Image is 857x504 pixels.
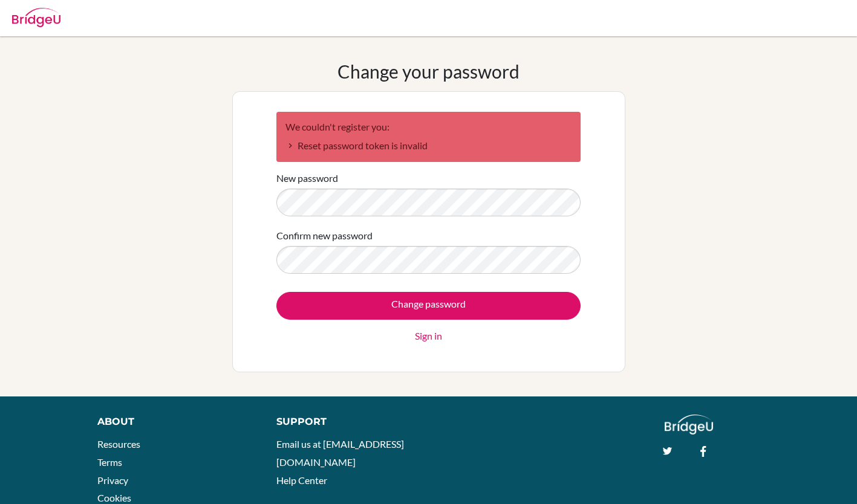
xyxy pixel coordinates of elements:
label: New password [276,171,338,186]
div: About [97,415,249,429]
a: Help Center [276,474,327,486]
a: Terms [97,456,122,468]
h2: We couldn't register you: [285,121,572,132]
a: Email us at [EMAIL_ADDRESS][DOMAIN_NAME] [276,438,404,468]
a: Sign in [415,329,442,343]
label: Confirm new password [276,228,373,243]
img: logo_white@2x-f4f0deed5e89b7ecb1c2cc34c3e3d731f90f0f143d5ea2071677605dd97b5244.png [665,415,714,435]
input: Change password [276,292,581,320]
a: Resources [97,438,140,450]
div: Support [276,415,416,429]
img: Bridge-U [12,8,60,27]
h1: Change your password [337,60,520,82]
a: Cookies [97,492,131,503]
a: Privacy [97,474,128,486]
li: Reset password token is invalid [285,138,572,153]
